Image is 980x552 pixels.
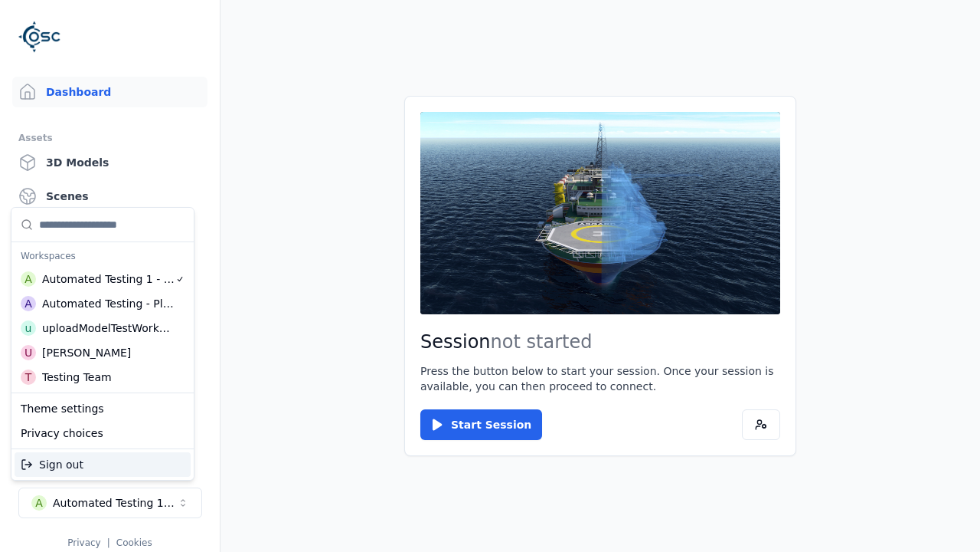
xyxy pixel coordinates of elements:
div: A [21,271,36,287]
div: Sign out [15,452,191,477]
div: uploadModelTestWorkspace [42,320,174,336]
div: u [21,320,36,336]
div: A [21,296,36,311]
div: U [21,345,36,360]
div: Suggestions [11,449,194,480]
div: Privacy choices [15,421,191,445]
div: [PERSON_NAME] [42,345,131,360]
div: T [21,370,36,385]
div: Suggestions [11,393,194,449]
div: Theme settings [15,396,191,421]
div: Workspaces [15,245,191,267]
div: Automated Testing 1 - Playwright [42,271,175,287]
div: Testing Team [42,370,112,385]
div: Suggestions [11,208,194,393]
div: Automated Testing - Playwright [42,296,175,311]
